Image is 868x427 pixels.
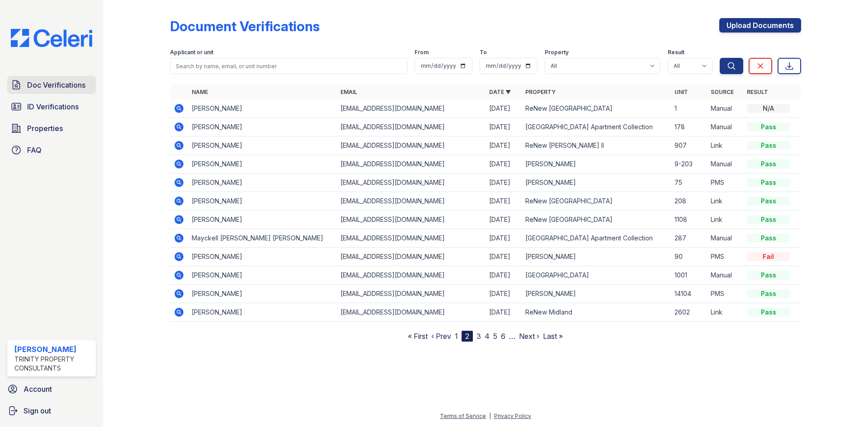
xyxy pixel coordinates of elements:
[719,18,801,33] a: Upload Documents
[337,155,486,174] td: [EMAIL_ADDRESS][DOMAIN_NAME]
[188,118,337,136] td: [PERSON_NAME]
[671,136,707,155] td: 907
[671,266,707,285] td: 1001
[337,136,486,155] td: [EMAIL_ADDRESS][DOMAIN_NAME]
[486,192,522,211] td: [DATE]
[707,303,743,322] td: Link
[188,303,337,322] td: [PERSON_NAME]
[486,266,522,285] td: [DATE]
[707,192,743,211] td: Link
[4,380,99,398] a: Account
[671,303,707,322] td: 2602
[671,192,707,211] td: 208
[509,331,515,342] span: …
[671,99,707,118] td: 1
[27,101,79,112] span: ID Verifications
[747,122,790,131] div: Pass
[188,266,337,285] td: [PERSON_NAME]
[4,29,99,47] img: CE_Logo_Blue-a8612792a0a2168367f1c8372b55b34899dd931a85d93a1a3d3e32e68fde9ad4.png
[170,18,320,34] div: Document Verifications
[415,49,429,56] label: From
[188,229,337,248] td: Mayckell [PERSON_NAME] [PERSON_NAME]
[7,141,96,159] a: FAQ
[747,308,790,317] div: Pass
[480,49,487,56] label: To
[188,285,337,303] td: [PERSON_NAME]
[188,211,337,229] td: [PERSON_NAME]
[522,192,670,211] td: ReNew [GEOGRAPHIC_DATA]
[671,248,707,266] td: 90
[671,285,707,303] td: 14104
[188,192,337,211] td: [PERSON_NAME]
[27,80,85,90] span: Doc Verifications
[747,104,790,113] div: N/A
[675,89,688,95] a: Unit
[707,266,743,285] td: Manual
[545,49,569,56] label: Property
[462,331,473,342] div: 2
[707,136,743,155] td: Link
[747,271,790,280] div: Pass
[671,211,707,229] td: 1108
[747,160,790,169] div: Pass
[486,248,522,266] td: [DATE]
[188,248,337,266] td: [PERSON_NAME]
[337,174,486,192] td: [EMAIL_ADDRESS][DOMAIN_NAME]
[192,89,208,95] a: Name
[7,119,96,137] a: Properties
[4,402,99,420] a: Sign out
[188,174,337,192] td: [PERSON_NAME]
[170,49,213,56] label: Applicant or unit
[707,285,743,303] td: PMS
[668,49,684,56] label: Result
[747,234,790,243] div: Pass
[489,89,511,95] a: Date ▼
[522,248,670,266] td: [PERSON_NAME]
[340,89,357,95] a: Email
[188,99,337,118] td: [PERSON_NAME]
[707,118,743,136] td: Manual
[747,197,790,206] div: Pass
[440,413,486,419] a: Terms of Service
[711,89,734,95] a: Source
[486,136,522,155] td: [DATE]
[671,155,707,174] td: 9-203
[486,211,522,229] td: [DATE]
[747,252,790,261] div: Fail
[337,248,486,266] td: [EMAIL_ADDRESS][DOMAIN_NAME]
[522,303,670,322] td: ReNew Midland
[671,229,707,248] td: 287
[522,136,670,155] td: ReNew [PERSON_NAME] II
[707,248,743,266] td: PMS
[7,98,96,116] a: ID Verifications
[431,332,451,341] a: ‹ Prev
[24,384,52,394] span: Account
[489,413,491,419] div: |
[522,174,670,192] td: [PERSON_NAME]
[14,344,92,355] div: [PERSON_NAME]
[522,99,670,118] td: ReNew [GEOGRAPHIC_DATA]
[494,413,531,419] a: Privacy Policy
[486,155,522,174] td: [DATE]
[486,303,522,322] td: [DATE]
[747,289,790,298] div: Pass
[188,155,337,174] td: [PERSON_NAME]
[337,285,486,303] td: [EMAIL_ADDRESS][DOMAIN_NAME]
[493,332,497,341] a: 5
[24,405,51,416] span: Sign out
[486,118,522,136] td: [DATE]
[486,285,522,303] td: [DATE]
[707,211,743,229] td: Link
[337,118,486,136] td: [EMAIL_ADDRESS][DOMAIN_NAME]
[522,285,670,303] td: [PERSON_NAME]
[476,332,481,341] a: 3
[747,89,768,95] a: Result
[747,178,790,187] div: Pass
[543,332,563,341] a: Last »
[455,332,458,341] a: 1
[671,118,707,136] td: 178
[14,355,92,373] div: Trinity Property Consultants
[501,332,505,341] a: 6
[170,58,407,74] input: Search by name, email, or unit number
